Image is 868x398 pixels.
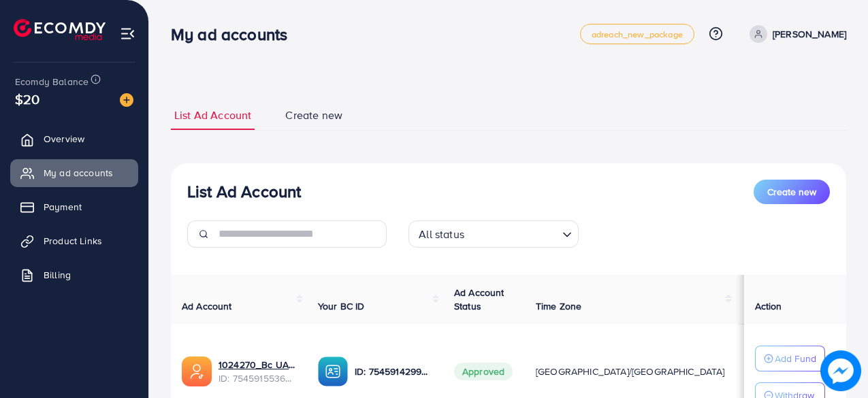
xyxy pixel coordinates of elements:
[15,75,89,88] span: Ecomdy Balance
[44,234,102,248] span: Product Links
[318,356,348,386] img: ic-ba-acc.ded83a64.svg
[44,268,71,282] span: Billing
[219,358,296,386] div: <span class='underline'>1024270_Bc UAE10kkk_1756920945833</span></br>7545915536356278280
[182,299,232,313] span: Ad Account
[10,261,138,288] a: Billing
[536,299,581,313] span: Time Zone
[454,363,513,380] span: Approved
[120,26,135,42] img: menu
[468,222,557,244] input: Search for option
[120,93,133,107] img: image
[754,180,830,204] button: Create new
[355,363,432,380] p: ID: 7545914299548221448
[767,185,816,199] span: Create new
[44,132,84,146] span: Overview
[15,89,39,109] span: $20
[219,358,296,371] a: 1024270_Bc UAE10kkk_1756920945833
[171,24,298,44] h3: My ad accounts
[44,166,113,180] span: My ad accounts
[219,371,296,385] span: ID: 7545915536356278280
[755,299,782,313] span: Action
[821,351,861,391] img: image
[14,19,106,40] img: logo
[285,107,342,123] span: Create new
[44,200,82,214] span: Payment
[318,299,365,313] span: Your BC ID
[182,356,212,386] img: ic-ads-acc.e4c84228.svg
[773,26,846,42] p: [PERSON_NAME]
[187,182,301,201] h3: List Ad Account
[10,159,138,186] a: My ad accounts
[10,125,138,152] a: Overview
[775,350,816,367] p: Add Fund
[10,193,138,220] a: Payment
[744,25,846,43] a: [PERSON_NAME]
[536,365,725,378] span: [GEOGRAPHIC_DATA]/[GEOGRAPHIC_DATA]
[454,286,504,313] span: Ad Account Status
[174,107,251,123] span: List Ad Account
[10,227,138,254] a: Product Links
[580,24,694,44] a: adreach_new_package
[416,225,467,244] span: All status
[408,220,579,248] div: Search for option
[592,30,683,39] span: adreach_new_package
[755,346,825,371] button: Add Fund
